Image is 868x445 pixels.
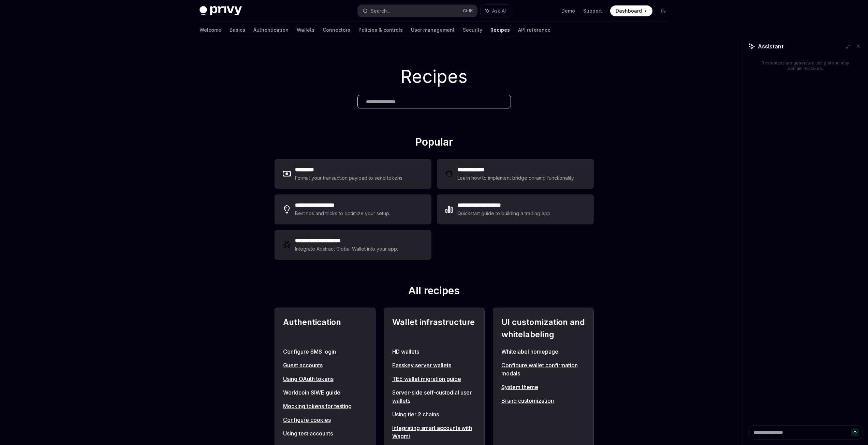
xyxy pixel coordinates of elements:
a: HD wallets [392,347,476,356]
a: TEE wallet migration guide [392,375,476,383]
span: Ask AI [492,8,506,14]
a: Using test accounts [283,429,367,437]
div: Responses are generated using AI and may contain mistakes. [759,60,852,71]
a: Welcome [200,22,221,38]
a: Basics [230,22,245,38]
h2: UI customization and whitelabeling [501,316,585,341]
a: Using tier 2 chains [392,410,476,418]
a: **** **** ***Learn how to implement bridge onramp functionality. [437,159,594,189]
a: **** ****Format your transaction payload to send tokens. [275,159,431,189]
h2: Wallet infrastructure [392,316,476,341]
h2: Authentication [283,316,367,341]
div: Quickstart guide to building a trading app. [457,209,552,218]
a: Authentication [253,22,289,38]
a: Using OAuth tokens [283,375,367,383]
button: Ask AI [481,5,511,17]
a: API reference [518,22,550,38]
a: Integrating smart accounts with Wagmi [392,424,476,440]
span: Ctrl K [463,8,473,14]
span: Assistant [758,42,783,50]
a: Demo [561,8,575,14]
a: Wallets [297,22,314,38]
a: Support [583,8,602,14]
a: Guest accounts [283,361,367,369]
a: Server-side self-custodial user wallets [392,388,476,405]
a: User management [411,22,455,38]
div: Learn how to implement bridge onramp functionality. [457,174,577,182]
a: Mocking tokens for testing [283,402,367,410]
a: Policies & controls [358,22,403,38]
a: Recipes [490,22,510,38]
a: Passkey server wallets [392,361,476,369]
div: Integrate Abstract Global Wallet into your app. [295,245,399,253]
span: Dashboard [616,8,642,14]
a: Configure SMS login [283,347,367,356]
h2: Popular [275,136,594,151]
a: Security [463,22,482,38]
a: System theme [501,383,585,391]
button: Send message [851,428,859,436]
a: Connectors [323,22,350,38]
a: Configure wallet confirmation modals [501,361,585,377]
button: Search...CtrlK [358,5,477,17]
a: Brand customization [501,397,585,405]
a: Worldcoin SIWE guide [283,388,367,397]
h2: All recipes [275,284,594,299]
img: dark logo [200,6,242,16]
a: Dashboard [610,5,652,16]
a: Whitelabel homepage [501,347,585,356]
div: Format your transaction payload to send tokens. [295,174,404,182]
button: Toggle dark mode [658,5,669,16]
div: Best tips and tricks to optimize your setup. [295,209,391,218]
div: Search... [371,7,390,15]
a: Configure cookies [283,416,367,424]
